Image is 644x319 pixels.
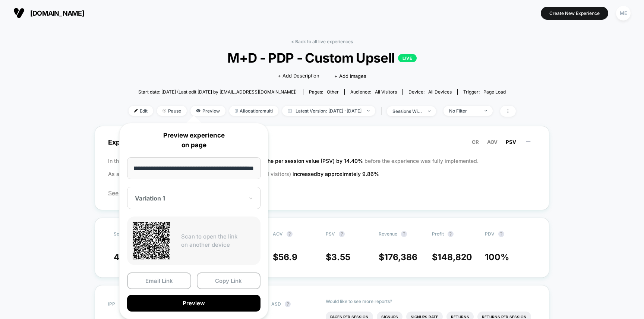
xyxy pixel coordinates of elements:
p: Would like to see more reports? [326,299,536,304]
span: Device: [402,89,457,95]
span: Profit [432,231,444,237]
span: AOV [273,231,283,237]
p: In the latest A/B test (run for 7 days), before the experience was fully implemented. As a result... [108,154,536,180]
span: AOV [487,139,498,145]
button: ? [285,301,291,307]
span: PDV [485,231,495,237]
span: CR [472,139,479,145]
button: ? [287,231,293,237]
span: Edit [129,106,153,116]
span: other [327,89,339,95]
span: All Visitors [375,89,397,95]
button: AOV [485,139,500,145]
p: LIVE [398,54,417,62]
span: 56.9 [278,252,297,262]
span: M+D - PDP - Custom Upsell [148,50,496,66]
a: < Back to all live experiences [291,39,353,44]
span: [DOMAIN_NAME] [30,9,84,17]
button: PSV [503,139,518,145]
button: Preview [127,295,261,312]
span: 176,386 [384,252,417,262]
span: $ [432,252,472,262]
button: ? [339,231,345,237]
span: | [379,106,387,117]
div: Pages: [309,89,339,95]
button: ? [498,231,504,237]
span: See the latest version of the report [108,189,536,197]
span: the new variation increased the per session value (PSV) by 14.40 % [198,158,364,164]
span: Page Load [483,89,506,95]
span: + Add Images [334,73,366,79]
span: IPP [108,301,115,307]
span: Experience Summary (Per Session Value) [108,134,536,151]
button: ? [401,231,407,237]
span: $ [273,252,297,262]
button: ME [614,6,633,21]
span: $ [326,252,350,262]
span: Preview [190,106,225,116]
div: Audience: [350,89,397,95]
img: end [367,110,370,111]
button: [DOMAIN_NAME] [11,7,86,19]
span: all devices [428,89,452,95]
img: rebalance [235,109,238,113]
img: edit [134,109,138,113]
span: 100 % [485,252,509,262]
span: Latest Version: [DATE] - [DATE] [282,106,375,116]
div: sessions with impression [392,108,422,114]
img: calendar [288,109,292,113]
span: PSV [506,139,516,145]
span: 3.55 [331,252,350,262]
span: Start date: [DATE] (Last edit [DATE] by [EMAIL_ADDRESS][DOMAIN_NAME]) [138,89,297,95]
span: 148,820 [438,252,472,262]
button: ? [448,231,454,237]
button: Email Link [127,272,191,289]
span: Pause [157,106,187,116]
span: $ [379,252,417,262]
span: Revenue [379,231,397,237]
img: end [428,110,430,112]
img: Visually logo [13,7,25,19]
span: + Add Description [278,72,319,80]
img: end [162,109,166,113]
div: No Filter [449,108,479,114]
div: ME [616,6,631,20]
p: Scan to open the link on another device [181,233,255,249]
span: increased by approximately 9.86 % [293,171,379,177]
p: Preview experience on page [127,131,261,150]
span: ASD [271,301,281,307]
button: CR [470,139,481,145]
img: end [484,110,487,111]
span: PSV [326,231,335,237]
span: Allocation: multi [229,106,278,116]
div: Trigger: [463,89,506,95]
button: Copy Link [197,272,261,289]
button: Create New Experience [541,7,608,20]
